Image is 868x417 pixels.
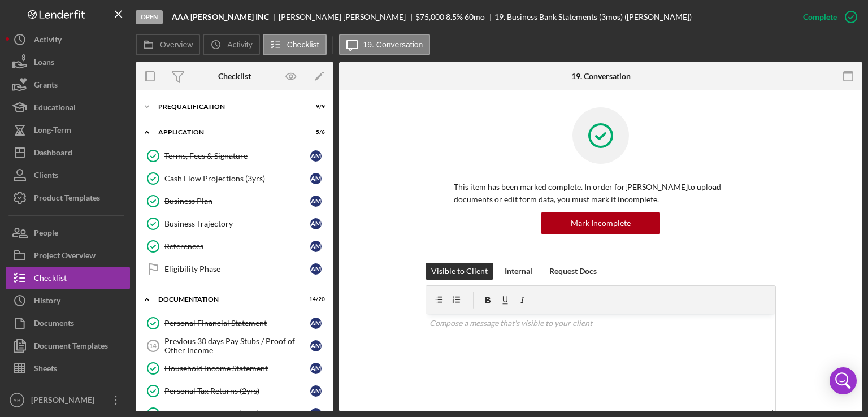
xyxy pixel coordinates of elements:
div: A M [310,218,322,229]
div: A M [310,385,322,397]
label: Overview [160,40,193,49]
div: Grants [34,73,58,99]
div: A M [310,150,322,162]
p: This item has been marked complete. In order for [PERSON_NAME] to upload documents or edit form d... [454,181,748,206]
div: Document Templates [34,335,108,360]
a: Personal Tax Returns (2yrs)AM [141,380,328,402]
button: Activity [203,34,259,55]
button: YB[PERSON_NAME] [6,389,130,411]
div: Educational [34,96,76,121]
div: Activity [34,28,62,54]
div: Personal Financial Statement [164,319,310,328]
button: Overview [136,34,200,55]
button: Activity [6,28,130,51]
div: Loans [34,51,54,76]
button: Long-Term [6,119,130,141]
button: Project Overview [6,244,130,267]
button: 19. Conversation [339,34,431,55]
a: ReferencesAM [141,235,328,258]
button: Dashboard [6,141,130,164]
div: Sheets [34,357,57,383]
div: Previous 30 days Pay Stubs / Proof of Other Income [164,337,310,355]
div: Eligibility Phase [164,264,310,273]
a: Personal Financial StatementAM [141,312,328,335]
button: Clients [6,164,130,186]
div: Mark Incomplete [571,212,631,234]
div: Prequalification [158,103,297,110]
button: Internal [499,263,538,280]
div: Personal Tax Returns (2yrs) [164,386,310,396]
a: History [6,289,130,312]
button: Product Templates [6,186,130,209]
div: Checklist [34,267,67,292]
div: 60 mo [465,12,485,21]
div: Internal [505,263,532,280]
b: AAA [PERSON_NAME] INC [172,12,269,21]
button: Educational [6,96,130,119]
div: A M [310,340,322,351]
div: Dashboard [34,141,72,167]
div: Business Plan [164,197,310,206]
button: Mark Incomplete [541,212,660,234]
div: Household Income Statement [164,364,310,373]
div: A M [310,173,322,184]
button: Checklist [6,267,130,289]
div: [PERSON_NAME] [PERSON_NAME] [279,12,415,21]
button: Visible to Client [426,263,493,280]
button: Complete [792,6,862,28]
div: Open [136,10,163,24]
div: Terms, Fees & Signature [164,151,310,160]
label: Activity [227,40,252,49]
div: Request Docs [549,263,597,280]
button: Checklist [263,34,327,55]
div: Open Intercom Messenger [830,367,857,394]
tspan: 14 [149,342,157,349]
div: A M [310,263,322,275]
a: Terms, Fees & SignatureAM [141,145,328,167]
div: Checklist [218,72,251,81]
div: Business Trajectory [164,219,310,228]
button: Sheets [6,357,130,380]
div: Complete [803,6,837,28]
div: Visible to Client [431,263,488,280]
div: A M [310,196,322,207]
label: 19. Conversation [363,40,423,49]
a: 14Previous 30 days Pay Stubs / Proof of Other IncomeAM [141,335,328,357]
div: Clients [34,164,58,189]
button: Document Templates [6,335,130,357]
span: $75,000 [415,12,444,21]
div: 8.5 % [446,12,463,21]
div: Project Overview [34,244,96,270]
a: Cash Flow Projections (3yrs)AM [141,167,328,190]
div: A M [310,241,322,252]
div: History [34,289,60,315]
div: Product Templates [34,186,100,212]
div: 19. Conversation [571,72,631,81]
a: Business TrajectoryAM [141,212,328,235]
div: Documents [34,312,74,337]
a: Household Income StatementAM [141,357,328,380]
div: Long-Term [34,119,71,144]
text: YB [14,397,21,403]
button: People [6,221,130,244]
button: Documents [6,312,130,335]
button: Grants [6,73,130,96]
div: 9 / 9 [305,103,325,110]
div: Application [158,129,297,136]
div: 19. Business Bank Statements (3mos) ([PERSON_NAME]) [494,12,692,21]
div: 14 / 20 [305,296,325,303]
button: Loans [6,51,130,73]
